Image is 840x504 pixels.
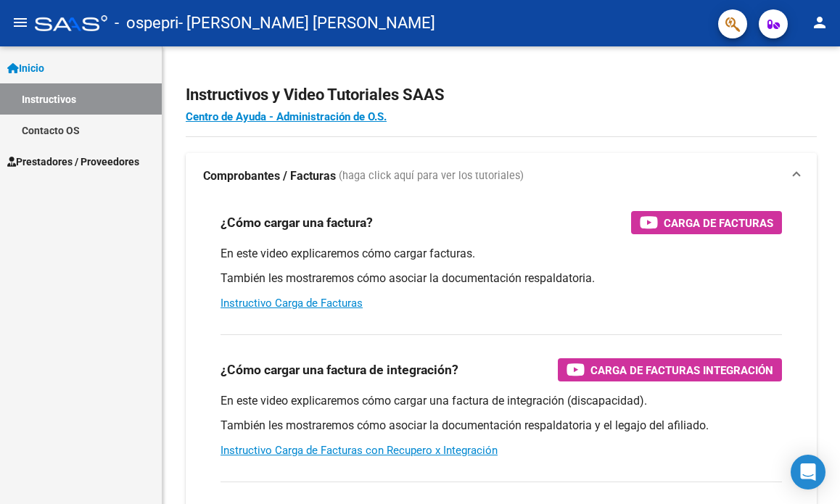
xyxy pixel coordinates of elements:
h3: ¿Cómo cargar una factura? [221,212,373,233]
p: En este video explicaremos cómo cargar facturas. [221,246,782,262]
h2: Instructivos y Video Tutoriales SAAS [186,81,817,109]
span: Carga de Facturas [664,214,773,232]
span: Prestadores / Proveedores [7,154,139,170]
a: Instructivo Carga de Facturas con Recupero x Integración [221,444,498,457]
span: - [PERSON_NAME] [PERSON_NAME] [178,7,435,39]
span: Carga de Facturas Integración [590,361,773,379]
a: Centro de Ayuda - Administración de O.S. [186,110,387,123]
div: Open Intercom Messenger [791,455,825,489]
span: - ospepri [115,7,178,39]
p: También les mostraremos cómo asociar la documentación respaldatoria y el legajo del afiliado. [221,418,782,434]
p: También les mostraremos cómo asociar la documentación respaldatoria. [221,270,782,286]
h3: ¿Cómo cargar una factura de integración? [221,360,458,380]
span: Inicio [7,60,44,76]
mat-expansion-panel-header: Comprobantes / Facturas (haga click aquí para ver los tutoriales) [186,153,817,199]
mat-icon: person [811,14,828,31]
p: En este video explicaremos cómo cargar una factura de integración (discapacidad). [221,393,782,409]
a: Instructivo Carga de Facturas [221,297,363,310]
button: Carga de Facturas Integración [558,358,782,381]
span: (haga click aquí para ver los tutoriales) [339,168,524,184]
strong: Comprobantes / Facturas [203,168,336,184]
button: Carga de Facturas [631,211,782,234]
mat-icon: menu [12,14,29,31]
